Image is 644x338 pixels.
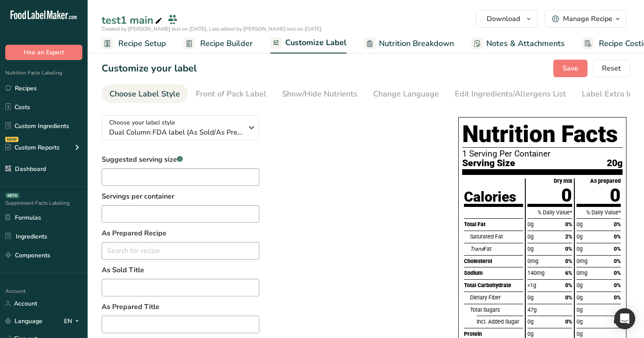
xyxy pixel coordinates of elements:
[464,190,516,204] div: Calories
[577,318,583,325] span: 0g
[577,233,583,240] span: 0g
[470,243,523,255] div: Fat
[553,60,587,77] button: Save
[527,294,534,301] span: 0g
[614,294,621,301] span: 0%
[109,118,175,127] span: Choose your label style
[577,331,583,337] span: 0g
[563,14,612,24] div: Manage Recipe
[464,267,523,279] div: Sodium
[527,233,534,240] span: 0g
[102,191,259,202] label: Servings per container
[110,88,180,100] div: Choose Label Style
[614,270,621,276] span: 0%
[527,245,534,252] span: 0g
[565,245,572,252] span: 0%
[470,304,523,316] div: Total Sugars
[565,258,572,264] span: 0%
[285,37,347,49] span: Customize Label
[486,38,565,50] span: Notes & Attachments
[527,270,545,276] span: 140mg
[565,233,572,240] span: 2%
[577,306,583,313] span: 0g
[614,245,621,252] span: 0%
[561,185,572,206] span: 0
[487,14,520,24] span: Download
[565,270,572,276] span: 6%
[565,294,572,301] span: 0%
[196,88,266,100] div: Front of Pack Label
[527,258,538,264] span: 0mg
[109,127,243,138] span: Dual Column FDA label (As Sold/As Prepared)
[527,282,536,288] span: <1g
[607,158,623,167] span: 20g
[554,178,572,184] div: Dry mix
[614,308,635,329] div: Open Intercom Messenger
[5,143,60,152] div: Custom Reports
[102,242,259,260] input: Search for recipe
[102,302,259,312] label: As Prepared Title
[476,10,538,28] button: Download
[577,245,583,252] span: 0g
[5,313,42,329] a: Language
[102,25,322,32] span: Created by [PERSON_NAME] test on [DATE], Last edited by [PERSON_NAME] test on [DATE]
[577,258,587,264] span: 0mg
[545,10,626,28] button: Manage Recipe
[102,61,197,76] h1: Customize your label
[200,38,253,50] span: Recipe Builder
[464,255,523,267] div: Cholesterol
[379,38,454,50] span: Nutrition Breakdown
[527,318,534,325] span: 0g
[102,154,259,165] label: Suggested serving size
[5,137,18,142] div: NEW
[462,121,623,148] h1: Nutrition Facts
[462,158,515,167] span: Serving Size
[270,33,347,54] a: Customize Label
[565,221,572,228] span: 0%
[282,88,357,100] div: Show/Hide Nutrients
[462,149,623,158] p: 1 Serving Per Container
[102,265,259,275] label: As Sold Title
[577,221,583,228] span: 0g
[614,233,621,240] span: 0%
[565,318,572,325] span: 0%
[364,34,454,53] a: Nutrition Breakdown
[614,258,621,264] span: 0%
[563,63,578,74] span: Save
[464,218,523,231] div: Total Fat
[614,221,621,228] span: 0%
[102,115,259,140] button: Choose your label style Dual Column FDA label (As Sold/As Prepared)
[577,282,583,288] span: 0g
[470,245,484,252] i: Trans
[593,60,630,77] button: Reset
[118,38,166,50] span: Recipe Setup
[373,88,439,100] div: Change Language
[102,12,164,28] div: test1 main
[455,88,566,100] div: Edit Ingredients/Allergens List
[64,316,82,327] div: EN
[464,279,523,292] div: Total Carbohydrate
[527,306,537,313] span: 47g
[527,331,534,337] span: 0g
[527,221,534,228] span: 0g
[577,294,583,301] span: 0g
[582,88,640,100] div: Label Extra Info
[470,231,523,243] div: Saturated Fat
[565,282,572,288] span: 0%
[470,292,523,304] div: Dietary Fiber
[577,206,621,219] div: % Daily Value*
[471,34,565,53] a: Notes & Attachments
[614,282,621,288] span: 0%
[5,45,82,60] button: Hire an Expert
[102,34,166,53] a: Recipe Setup
[477,316,523,328] div: Incl. Added Sugar
[102,228,259,238] label: As Prepared Recipe
[590,178,621,184] div: As prepared
[610,185,621,206] span: 0
[184,34,253,53] a: Recipe Builder
[602,63,621,74] span: Reset
[577,270,587,276] span: 0mg
[527,206,572,219] div: % Daily Value*
[6,193,19,198] div: BETA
